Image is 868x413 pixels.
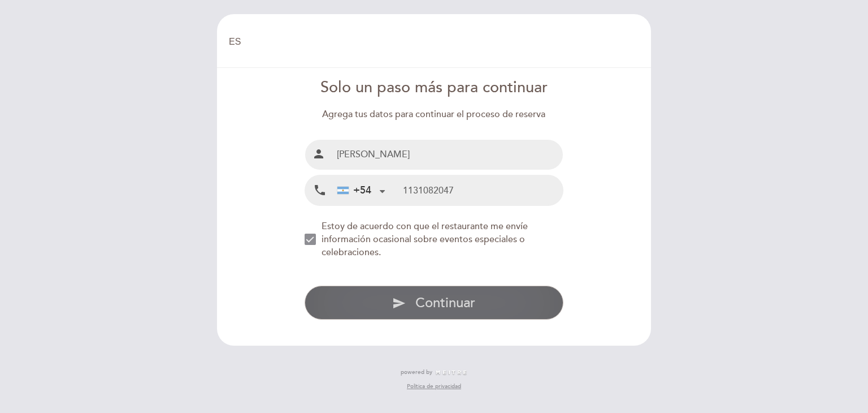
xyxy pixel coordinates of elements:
[403,175,563,205] input: Teléfono Móvil
[401,368,467,376] a: powered by
[322,221,528,258] span: Estoy de acuerdo con que el restaurante me envíe información ocasional sobre eventos especiales o...
[305,108,564,121] div: Agrega tus datos para continuar el proceso de reserva
[305,286,564,320] button: send Continuar
[312,147,325,161] i: person
[313,183,327,197] i: local_phone
[305,220,564,259] md-checkbox: NEW_MODAL_AGREE_RESTAURANT_SEND_OCCASIONAL_INFO
[333,176,389,205] div: Argentina: +54
[332,140,563,170] input: Nombre y Apellido
[435,370,467,376] img: MEITRE
[305,77,564,99] div: Solo un paso más para continuar
[415,295,475,311] span: Continuar
[392,296,406,310] i: send
[407,382,461,390] a: Política de privacidad
[401,368,432,376] span: powered by
[337,183,371,198] div: +54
